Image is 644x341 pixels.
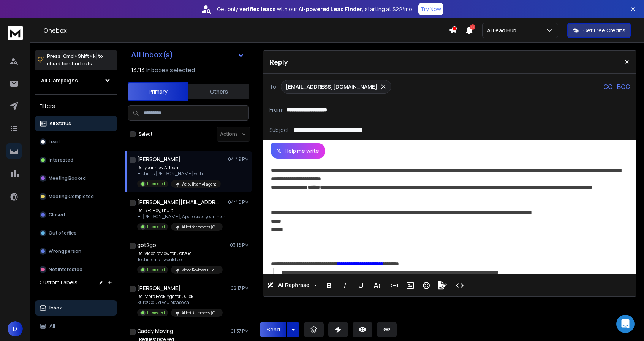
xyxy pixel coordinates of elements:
span: Cmd + Shift + k [62,52,97,60]
h1: got2go [137,241,156,249]
button: Out of office [35,225,117,241]
h1: All Inbox(s) [131,51,173,59]
p: [EMAIL_ADDRESS][DOMAIN_NAME] [286,83,377,90]
p: Meeting Booked [49,175,86,181]
button: All Inbox(s) [125,47,250,62]
p: Interested [147,310,165,316]
button: Meeting Booked [35,171,117,186]
p: Reply [269,57,288,67]
button: Others [188,83,249,100]
p: Get Free Credits [583,27,625,34]
button: Send [260,322,286,337]
button: Signature [435,278,449,293]
button: Underline (⌘U) [354,278,368,293]
label: Select [139,131,152,137]
p: Press to check for shortcuts. [47,52,103,68]
button: Closed [35,207,117,222]
h1: All Campaigns [41,77,78,84]
button: Try Now [418,3,443,15]
h3: Inboxes selected [146,65,195,75]
p: 04:40 PM [228,199,249,205]
h1: Onebox [43,26,449,35]
p: Re: your new AI team [137,165,221,171]
button: All Status [35,116,117,131]
span: 39 [470,24,475,30]
p: From: [269,106,283,114]
button: Help me write [271,143,325,159]
p: To: [269,83,278,90]
button: Wrong person [35,244,117,259]
p: All [49,323,55,329]
p: Hi this is [PERSON_NAME] with [137,171,221,177]
button: Not Interested [35,262,117,277]
p: Get only with our starting at $22/mo [217,5,412,13]
p: 04:49 PM [228,156,249,162]
p: 03:18 PM [230,242,249,248]
button: D [8,321,23,336]
p: All Status [49,121,71,127]
p: Re: More Bookings for Quick [137,293,223,300]
p: We built an AI agent [182,181,216,187]
p: BCC [617,82,630,91]
button: AI Rephrase [266,278,319,293]
p: Interested [147,267,165,273]
button: Meeting Completed [35,189,117,204]
button: Italic (⌘I) [338,278,352,293]
span: AI Rephrase [277,282,311,289]
p: Sure! Could you please call [137,300,223,306]
p: Meeting Completed [49,193,94,200]
p: Try Now [421,5,441,13]
p: Interested [147,224,165,230]
p: Inbox [49,305,62,311]
button: Lead [35,134,117,149]
p: Out of office [49,230,77,236]
h1: [PERSON_NAME][EMAIL_ADDRESS][DOMAIN_NAME] [137,198,221,206]
strong: verified leads [239,5,275,13]
p: CC [603,82,612,91]
strong: AI-powered Lead Finder, [299,5,363,13]
button: Insert Image (⌘P) [403,278,418,293]
p: To this email would be [137,257,223,263]
div: Open Intercom Messenger [616,315,635,333]
p: AI bot for movers [GEOGRAPHIC_DATA] [182,224,218,230]
span: 13 / 13 [131,65,145,75]
h3: Filters [35,101,117,111]
p: Ai Lead Hub [487,27,519,34]
p: 02:17 PM [231,285,249,291]
p: Interested [49,157,73,163]
p: 01:37 PM [231,328,249,334]
button: Code View [453,278,467,293]
p: Lead [49,139,60,145]
p: Closed [49,212,65,218]
p: Interested [147,181,165,187]
button: More Text [370,278,384,293]
button: Interested [35,152,117,168]
button: Inbox [35,300,117,316]
h1: [PERSON_NAME] [137,284,180,292]
button: Bold (⌘B) [322,278,336,293]
p: Subject: [269,126,291,134]
p: AI bot for movers [GEOGRAPHIC_DATA] [182,310,218,316]
p: Video Reviews + HeyGen subflow [182,267,218,273]
button: All [35,319,117,334]
h1: Caddy Moving [137,327,173,335]
button: Primary [128,82,188,101]
p: Hi [PERSON_NAME], Appreciate your interest—it sounds [137,214,228,220]
p: Wrong person [49,248,81,254]
p: Not Interested [49,266,82,273]
img: logo [8,26,23,40]
button: Get Free Credits [567,23,631,38]
button: Insert Link (⌘K) [387,278,402,293]
p: Re: Video review for Got2Go [137,251,223,257]
button: Emoticons [419,278,434,293]
h3: Custom Labels [40,279,78,286]
p: Re: RE: Hey, I built [137,208,228,214]
button: All Campaigns [35,73,117,88]
h1: [PERSON_NAME] [137,155,180,163]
